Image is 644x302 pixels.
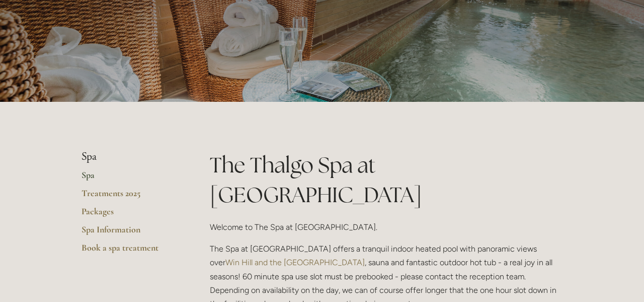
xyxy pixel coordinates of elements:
a: Spa [82,169,178,188]
a: Win Hill and the [GEOGRAPHIC_DATA] [225,258,365,267]
li: Spa [82,150,178,163]
a: Spa Information [82,224,178,242]
h1: The Thalgo Spa at [GEOGRAPHIC_DATA] [210,150,562,210]
a: Treatments 2025 [82,188,178,206]
a: Packages [82,206,178,224]
p: Welcome to The Spa at [GEOGRAPHIC_DATA]. [210,220,562,234]
a: Book a spa treatment [82,242,178,260]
